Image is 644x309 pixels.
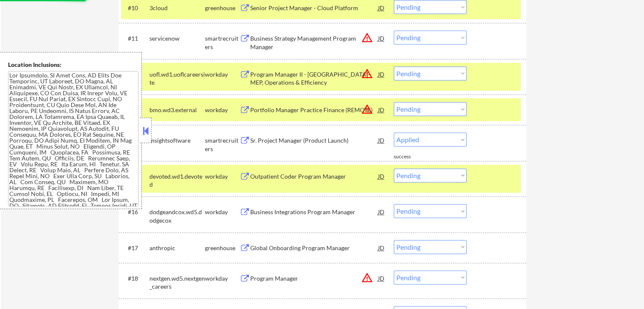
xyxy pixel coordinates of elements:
div: #11 [128,34,143,43]
div: JD [377,240,386,255]
div: JD [377,66,386,82]
div: bmo.wd3.external [149,106,205,114]
div: greenhouse [205,4,240,12]
div: smartrecruiters [205,136,240,153]
div: Sr. Project Manager (Product Launch) [250,136,378,145]
div: smartrecruiters [205,34,240,51]
div: greenhouse [205,244,240,252]
div: uofl.wd1.uoflcareersite [149,70,205,87]
div: JD [377,270,386,286]
div: devoted.wd1.devoted [149,172,205,189]
div: Business Integrations Program Manager [250,208,378,216]
div: Program Manager II - [GEOGRAPHIC_DATA]-MEP, Operations & Efficiency [250,70,378,87]
div: JD [377,168,386,184]
div: #17 [128,244,143,252]
div: #16 [128,208,143,216]
div: success [394,153,428,160]
div: JD [377,102,386,117]
button: warning_amber [361,32,373,44]
div: 3cloud [149,4,205,12]
div: JD [377,30,386,46]
div: Outpatient Coder Program Manager [250,172,378,181]
div: nextgen.wd5.nextgen_careers [149,274,205,291]
div: workday [205,208,240,216]
div: #10 [128,4,143,12]
div: Global Onboarding Program Manager [250,244,378,252]
button: warning_amber [361,272,373,284]
div: Location Inclusions: [8,61,138,69]
div: workday [205,172,240,181]
div: dodgeandcox.wd5.dodgecox [149,208,205,224]
div: Business Strategy Management Program Manager [250,34,378,51]
div: JD [377,132,386,148]
div: Program Manager [250,274,378,283]
div: workday [205,70,240,79]
div: anthropic [149,244,205,252]
button: warning_amber [361,68,373,80]
div: #18 [128,274,143,283]
div: Senior Project Manager - Cloud Platform [250,4,378,12]
div: JD [377,204,386,219]
div: servicenow [149,34,205,43]
div: Portfolio Manager Practice Finance (REMOTE) [250,106,378,114]
div: workday [205,106,240,114]
button: warning_amber [361,103,373,115]
div: workday [205,274,240,283]
div: insightsoftware [149,136,205,145]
